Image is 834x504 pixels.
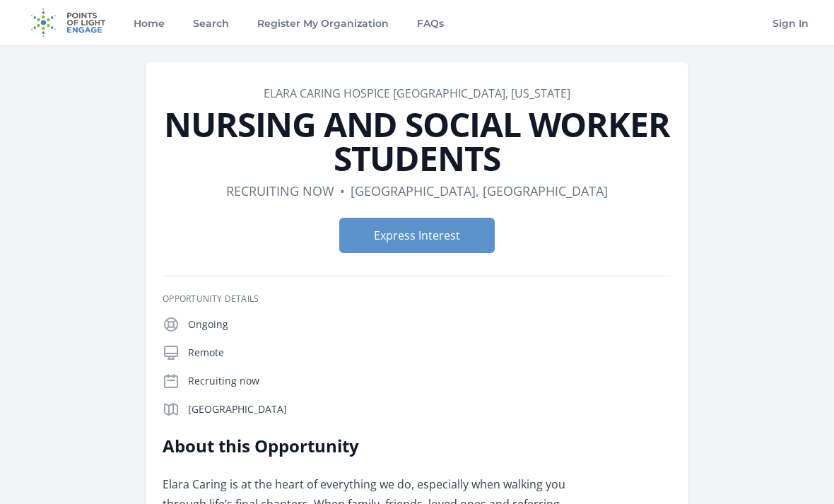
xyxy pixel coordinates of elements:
[188,317,671,332] p: Ongoing
[188,402,671,416] p: [GEOGRAPHIC_DATA]
[351,181,608,201] dd: [GEOGRAPHIC_DATA], [GEOGRAPHIC_DATA]
[163,107,671,175] h1: NURSING AND SOCIAL WORKER STUDENTS
[163,435,576,457] h2: About this Opportunity
[226,181,334,201] dd: Recruiting now
[340,181,345,201] div: •
[264,86,570,101] a: ELARA CARING HOSPICE [GEOGRAPHIC_DATA], [US_STATE]
[188,346,671,360] p: Remote
[339,218,495,253] button: Express Interest
[163,293,671,305] h3: Opportunity Details
[188,374,671,388] p: Recruiting now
